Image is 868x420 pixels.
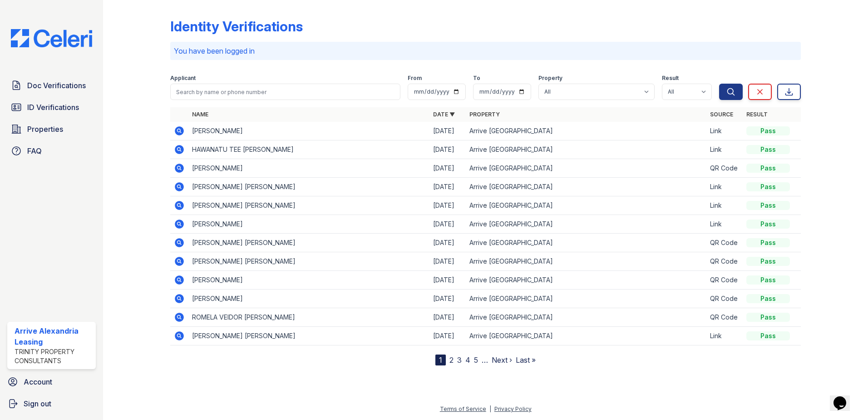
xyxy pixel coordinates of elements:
a: Sign out [4,395,99,413]
td: [PERSON_NAME] [188,271,429,290]
label: Result [662,75,679,82]
div: Pass [746,294,790,303]
a: 3 [457,355,462,365]
label: To [473,75,480,82]
td: [PERSON_NAME] [188,215,429,234]
a: 5 [474,355,478,365]
div: Pass [746,238,790,247]
td: Arrive [GEOGRAPHIC_DATA] [466,234,707,252]
td: Arrive [GEOGRAPHIC_DATA] [466,178,707,196]
td: QR Code [706,290,743,308]
td: [DATE] [429,159,466,178]
td: [DATE] [429,308,466,327]
div: Pass [746,145,790,154]
td: [DATE] [429,122,466,140]
td: [DATE] [429,327,466,345]
td: QR Code [706,271,743,290]
td: Arrive [GEOGRAPHIC_DATA] [466,196,707,215]
td: Link [706,196,743,215]
a: Property [469,111,500,118]
td: Arrive [GEOGRAPHIC_DATA] [466,290,707,308]
a: Terms of Service [440,405,486,412]
a: Doc Verifications [7,76,96,95]
iframe: chat widget [830,384,859,411]
div: Pass [746,126,790,135]
span: FAQ [27,145,42,156]
input: Search by name or phone number [170,84,400,100]
td: [DATE] [429,252,466,271]
div: Pass [746,331,790,340]
div: 1 [435,355,446,365]
span: Account [24,376,52,387]
img: CE_Logo_Blue-a8612792a0a2168367f1c8372b55b34899dd931a85d93a1a3d3e32e68fde9ad4.png [4,29,99,47]
a: Result [746,111,768,118]
p: You have been logged in [174,45,797,56]
a: Date ▼ [433,111,455,118]
td: [DATE] [429,178,466,196]
td: HAWANATU TEE [PERSON_NAME] [188,140,429,159]
div: Arrive Alexandria Leasing [15,325,92,347]
div: Identity Verifications [170,18,303,35]
td: [PERSON_NAME] [PERSON_NAME] [188,196,429,215]
div: Pass [746,182,790,191]
div: Pass [746,220,790,229]
td: [PERSON_NAME] [188,122,429,140]
td: Link [706,327,743,345]
div: Pass [746,164,790,173]
td: Arrive [GEOGRAPHIC_DATA] [466,308,707,327]
td: [PERSON_NAME] [PERSON_NAME] [188,234,429,252]
td: Arrive [GEOGRAPHIC_DATA] [466,252,707,271]
a: Privacy Policy [494,405,532,412]
td: Link [706,178,743,196]
div: | [489,405,491,412]
a: Name [192,111,208,118]
label: Property [538,75,562,82]
td: QR Code [706,308,743,327]
a: Account [4,373,99,391]
div: Trinity Property Consultants [15,347,92,365]
td: ROMELA VEIDOR [PERSON_NAME] [188,308,429,327]
td: [DATE] [429,290,466,308]
a: ID Verifications [7,98,96,116]
td: [DATE] [429,215,466,234]
td: [PERSON_NAME] [PERSON_NAME] [188,252,429,271]
label: Applicant [170,75,196,82]
div: Pass [746,201,790,210]
div: Pass [746,313,790,322]
div: Pass [746,275,790,285]
a: 4 [465,355,470,365]
td: [DATE] [429,234,466,252]
a: FAQ [7,142,96,160]
td: Arrive [GEOGRAPHIC_DATA] [466,140,707,159]
span: Properties [27,124,63,135]
label: From [408,75,422,82]
td: [PERSON_NAME] [188,290,429,308]
td: [DATE] [429,140,466,159]
td: [DATE] [429,271,466,290]
td: QR Code [706,252,743,271]
td: Link [706,122,743,140]
span: … [482,355,488,365]
td: [DATE] [429,196,466,215]
span: ID Verifications [27,102,79,113]
td: Arrive [GEOGRAPHIC_DATA] [466,271,707,290]
a: Next › [492,355,512,365]
span: Doc Verifications [27,80,86,91]
td: Link [706,140,743,159]
div: Pass [746,257,790,266]
td: QR Code [706,234,743,252]
a: Last » [516,355,536,365]
td: [PERSON_NAME] [188,159,429,178]
td: [PERSON_NAME] [PERSON_NAME] [188,178,429,196]
td: Arrive [GEOGRAPHIC_DATA] [466,122,707,140]
td: QR Code [706,159,743,178]
td: [PERSON_NAME] [PERSON_NAME] [188,327,429,345]
a: 2 [449,355,454,365]
td: Arrive [GEOGRAPHIC_DATA] [466,327,707,345]
span: Sign out [24,398,51,409]
td: Arrive [GEOGRAPHIC_DATA] [466,159,707,178]
a: Properties [7,120,96,138]
td: Arrive [GEOGRAPHIC_DATA] [466,215,707,234]
a: Source [710,111,733,118]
